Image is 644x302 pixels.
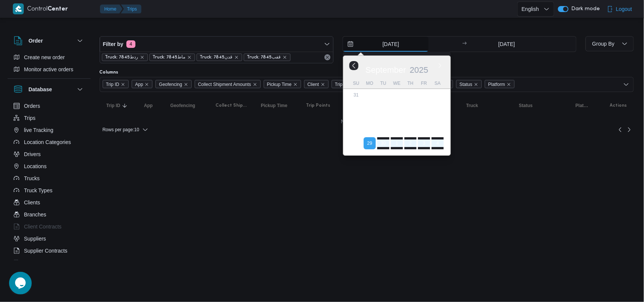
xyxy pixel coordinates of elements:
[377,101,389,113] div: day-9
[29,36,43,45] h3: Order
[573,100,592,112] button: Platform
[11,184,88,196] button: Truck Types
[11,221,88,233] button: Client Contracts
[126,40,135,48] span: 4 active filters
[463,41,467,47] div: →
[261,103,287,109] span: Pickup Time
[106,80,120,89] span: Trip ID
[418,89,430,101] div: day-5
[576,103,589,109] span: Platform
[247,54,281,61] span: Truck: قفب7845
[141,100,160,112] button: App
[391,78,403,89] div: We
[404,137,417,149] div: day-2
[432,101,444,113] div: day-13
[364,125,376,137] div: day-22
[11,136,88,148] button: Location Categories
[11,148,88,160] button: Drivers
[592,41,615,47] span: Group By
[103,100,134,112] button: Trip IDSorted in descending order
[364,113,376,125] div: day-15
[197,54,242,61] span: Truck: قدن7845
[102,54,148,61] span: Truck: ردط7845
[485,80,515,88] span: Platform
[144,82,149,87] button: Remove App from selection in this group
[24,210,46,219] span: Branches
[8,100,91,263] div: Database
[122,103,128,109] svg: Sorted in descending order
[24,222,62,231] span: Client Contracts
[121,5,141,14] button: Trips
[184,82,188,87] button: Remove Geofencing from selection in this group
[350,125,362,137] div: day-21
[343,37,429,52] input: Press the down key to enter a popover containing a calendar. Press the escape key to close the po...
[410,65,428,75] span: 2025
[293,82,298,87] button: Remove Pickup Time from selection in this group
[323,53,332,62] button: Remove
[11,233,88,245] button: Suppliers
[404,78,417,89] div: Th
[409,65,429,75] div: Button. Open the year selector. 2025 is currently selected.
[519,103,533,109] span: Status
[432,113,444,125] div: day-20
[24,101,40,110] span: Orders
[391,137,403,149] div: day-1
[159,80,182,89] span: Geofencing
[332,80,366,88] span: Trip Points
[391,89,403,101] div: day-3
[391,125,403,137] div: day-24
[11,245,88,257] button: Supplier Contracts
[377,125,389,137] div: day-23
[11,124,88,136] button: live Tracking
[24,174,40,183] span: Trucks
[335,80,357,89] span: Trip Points
[11,208,88,221] button: Branches
[11,51,88,63] button: Create new order
[100,125,151,134] button: Rows per page:10
[14,85,85,94] button: Database
[24,113,36,123] span: Trips
[140,55,144,60] button: remove selected entity
[432,78,444,89] div: Sa
[11,100,88,112] button: Orders
[100,69,118,75] label: Columns
[258,100,296,112] button: Pickup Time
[106,103,120,109] span: Trip ID; Sorted in descending order
[216,103,247,109] span: Collect Shipment Amounts
[149,54,195,61] span: Truck: ماط7845
[365,65,406,75] div: Button. Open the month selector. September is currently selected.
[11,172,88,184] button: Trucks
[604,2,635,17] button: Logout
[24,246,68,255] span: Supplier Contracts
[24,186,52,195] span: Truck Types
[350,101,362,113] div: day-7
[569,6,600,12] span: Dark mode
[105,54,138,61] span: Truck: ردط7845
[168,100,205,112] button: Geofencing
[321,82,325,87] button: Remove Client from selection in this group
[8,272,32,294] iframe: chat widget
[153,54,186,61] span: Truck: ماط7845
[625,125,634,134] a: Next page, 2
[304,80,329,88] span: Client
[8,51,91,78] div: Order
[24,234,46,243] span: Suppliers
[264,80,301,88] span: Pickup Time
[418,125,430,137] div: day-26
[187,55,192,60] button: remove selected entity
[404,113,417,125] div: day-18
[377,113,389,125] div: day-16
[364,137,376,149] div: day-29
[365,65,406,75] span: September
[24,150,41,159] span: Drivers
[11,112,88,124] button: Trips
[100,37,333,52] button: Filter by4 active filters
[24,198,40,207] span: Clients
[24,126,54,135] span: live Tracking
[11,160,88,172] button: Locations
[14,36,85,45] button: Order
[463,100,509,112] button: Truck
[474,82,478,87] button: Remove Status from selection in this group
[198,80,251,89] span: Collect Shipment Amounts
[432,89,444,101] div: day-6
